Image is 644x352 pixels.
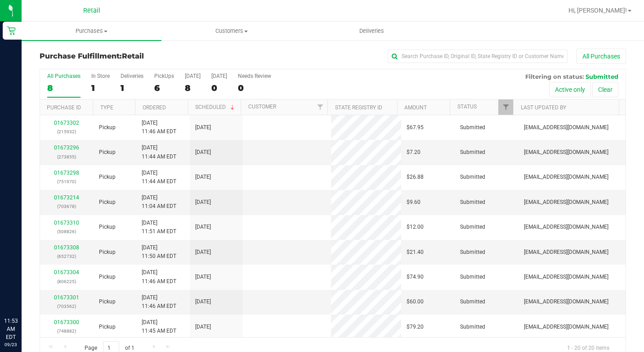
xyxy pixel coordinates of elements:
iframe: Resource center [9,280,36,307]
p: 11:53 AM EDT [4,317,18,341]
span: [DATE] 11:50 AM EDT [142,244,176,261]
a: 01673308 [54,244,79,251]
a: Filter [313,99,327,115]
div: 1 [91,83,110,93]
div: In Store [91,73,110,79]
p: (748882) [45,327,88,335]
span: Retail [83,7,100,14]
span: [EMAIL_ADDRESS][DOMAIN_NAME] [524,173,608,181]
span: $79.20 [407,323,424,331]
p: (703562) [45,302,88,311]
p: (215932) [45,127,88,136]
span: Customers [162,27,301,35]
span: Pickup [99,323,116,331]
span: Filtering on status: [525,73,584,80]
div: 1 [121,83,143,93]
span: Submitted [460,198,485,207]
a: 01673300 [54,319,79,325]
span: [DATE] 11:46 AM EDT [142,293,176,311]
span: [EMAIL_ADDRESS][DOMAIN_NAME] [524,123,608,132]
a: 01673296 [54,144,79,151]
span: [DATE] 11:04 AM EDT [142,194,176,211]
span: $21.40 [407,248,424,257]
span: [DATE] [195,298,211,306]
span: $9.60 [407,198,420,207]
div: 0 [238,83,271,93]
a: 01673302 [54,120,79,126]
span: [EMAIL_ADDRESS][DOMAIN_NAME] [524,148,608,157]
inline-svg: Retail [7,26,16,35]
a: Purchase ID [47,104,81,111]
span: [DATE] 11:44 AM EDT [142,169,176,186]
p: (703678) [45,202,88,211]
a: Purchases [22,22,161,41]
span: Purchases [22,27,161,35]
div: 0 [211,83,227,93]
span: [DATE] [195,323,211,331]
p: (508826) [45,227,88,236]
span: $67.95 [407,123,424,132]
span: Pickup [99,198,116,207]
a: Deliveries [302,22,442,41]
span: [EMAIL_ADDRESS][DOMAIN_NAME] [524,198,608,207]
span: [EMAIL_ADDRESS][DOMAIN_NAME] [524,298,608,306]
span: Submitted [460,123,485,132]
span: Submitted [460,248,485,257]
a: 01673298 [54,170,79,176]
div: [DATE] [211,73,227,79]
a: Filter [498,99,513,115]
div: 8 [47,83,80,93]
span: $7.20 [407,148,420,157]
span: Submitted [460,223,485,231]
span: [DATE] 11:46 AM EDT [142,119,176,136]
span: [DATE] [195,223,211,231]
span: [DATE] 11:46 AM EDT [142,268,176,285]
div: Deliveries [121,73,143,79]
a: 01673214 [54,194,79,201]
span: Pickup [99,248,116,257]
button: Active only [549,82,591,97]
a: Last Updated By [521,104,566,111]
span: [DATE] 11:45 AM EDT [142,318,176,335]
span: $74.90 [407,273,424,281]
span: Submitted [586,73,618,80]
a: Ordered [143,104,166,111]
p: (652732) [45,252,88,261]
span: Pickup [99,173,116,181]
span: $60.00 [407,298,424,306]
span: Hi, [PERSON_NAME]! [568,7,627,14]
span: [DATE] [195,273,211,281]
span: $26.88 [407,173,424,181]
div: 8 [185,83,201,93]
span: [DATE] 11:51 AM EDT [142,219,176,236]
div: PickUps [154,73,174,79]
span: Submitted [460,298,485,306]
a: Customers [161,22,301,41]
a: 01673301 [54,294,79,301]
span: Submitted [460,173,485,181]
div: All Purchases [47,73,80,79]
span: Submitted [460,323,485,331]
span: [DATE] [195,173,211,181]
div: Needs Review [238,73,271,79]
p: 09/23 [4,341,18,348]
span: Pickup [99,298,116,306]
p: (751970) [45,177,88,186]
span: Retail [122,52,144,60]
span: [EMAIL_ADDRESS][DOMAIN_NAME] [524,248,608,257]
a: Amount [404,104,427,111]
span: [EMAIL_ADDRESS][DOMAIN_NAME] [524,223,608,231]
span: $12.00 [407,223,424,231]
span: Deliveries [347,27,396,35]
p: (806225) [45,277,88,286]
span: Submitted [460,273,485,281]
input: Search Purchase ID, Original ID, State Registry ID or Customer Name... [388,50,568,63]
span: Pickup [99,148,116,157]
a: Type [100,104,113,111]
button: All Purchases [577,49,626,64]
a: 01673310 [54,220,79,226]
div: 6 [154,83,174,93]
a: Scheduled [195,104,236,110]
span: [DATE] [195,148,211,157]
span: [EMAIL_ADDRESS][DOMAIN_NAME] [524,323,608,331]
